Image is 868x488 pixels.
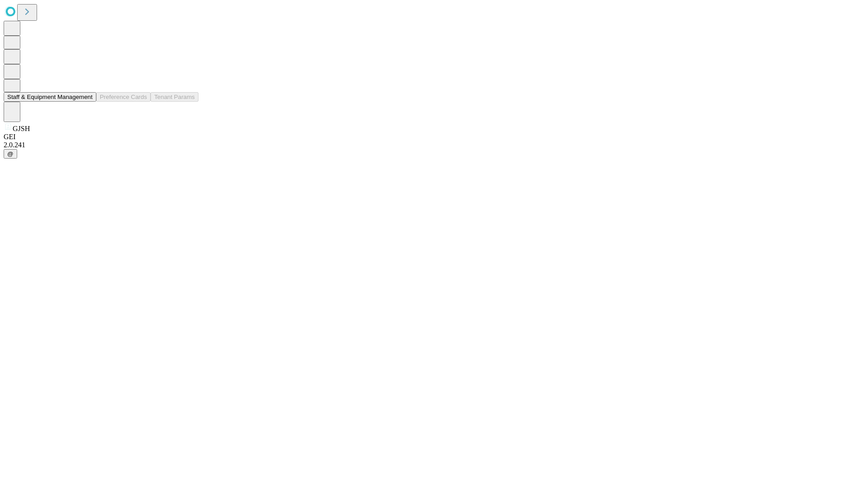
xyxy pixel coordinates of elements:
[4,133,864,141] div: GEI
[13,125,30,132] span: GJSH
[7,150,14,157] span: @
[151,92,198,102] button: Tenant Params
[4,149,17,159] button: @
[96,92,151,102] button: Preference Cards
[4,92,96,102] button: Staff & Equipment Management
[4,141,864,149] div: 2.0.241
